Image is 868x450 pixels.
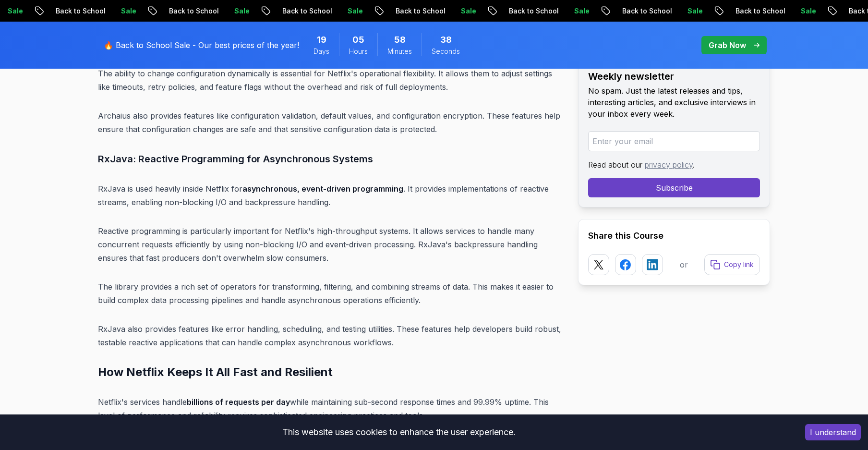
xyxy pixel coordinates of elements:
p: RxJava also provides features like error handling, scheduling, and testing utilities. These featu... [98,322,563,349]
p: Sale [226,6,256,16]
span: Days [313,47,329,56]
p: Sale [112,6,143,16]
span: 5 Hours [352,33,364,47]
p: Back to School [387,6,452,16]
span: 58 Minutes [394,33,406,47]
h3: RxJava: Reactive Programming for Asynchronous Systems [98,151,563,167]
p: Back to School [47,6,112,16]
h2: Share this Course [588,229,760,243]
p: Read about our . [588,159,760,170]
p: or [680,259,688,270]
button: Copy link [704,254,760,275]
p: RxJava is used heavily inside Netflix for . It provides implementations of reactive streams, enab... [98,182,563,209]
span: Minutes [387,47,412,56]
span: Seconds [432,47,460,56]
p: Archaius also provides features like configuration validation, default values, and configuration ... [98,109,563,136]
button: Accept cookies [805,424,861,440]
strong: billions of requests per day [187,397,290,407]
p: Copy link [724,260,754,269]
h2: How Netflix Keeps It All Fast and Resilient [98,365,563,380]
h2: Weekly newsletter [588,70,760,83]
p: Sale [679,6,710,16]
p: Sale [566,6,596,16]
span: 19 Days [317,33,326,47]
strong: asynchronous, event-driven programming [242,184,403,194]
span: Hours [349,47,368,56]
p: The library provides a rich set of operators for transforming, filtering, and combining streams o... [98,280,563,307]
p: Back to School [727,6,792,16]
p: Sale [452,6,483,16]
input: Enter your email [588,131,760,151]
span: 38 Seconds [440,33,452,47]
p: Back to School [160,6,226,16]
p: Back to School [274,6,339,16]
p: Reactive programming is particularly important for Netflix's high-throughput systems. It allows s... [98,224,563,265]
p: Sale [339,6,370,16]
p: 🔥 Back to School Sale - Our best prices of the year! [104,39,299,51]
p: No spam. Just the latest releases and tips, interesting articles, and exclusive interviews in you... [588,85,760,120]
p: Sale [792,6,823,16]
div: This website uses cookies to enhance the user experience. [7,422,791,443]
button: Subscribe [588,178,760,197]
p: Back to School [500,6,566,16]
a: privacy policy [645,160,693,170]
p: Grab Now [709,39,746,51]
p: The ability to change configuration dynamically is essential for Netflix's operational flexibilit... [98,67,563,94]
p: Back to School [614,6,679,16]
p: Netflix's services handle while maintaining sub-second response times and 99.99% uptime. This lev... [98,395,563,422]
